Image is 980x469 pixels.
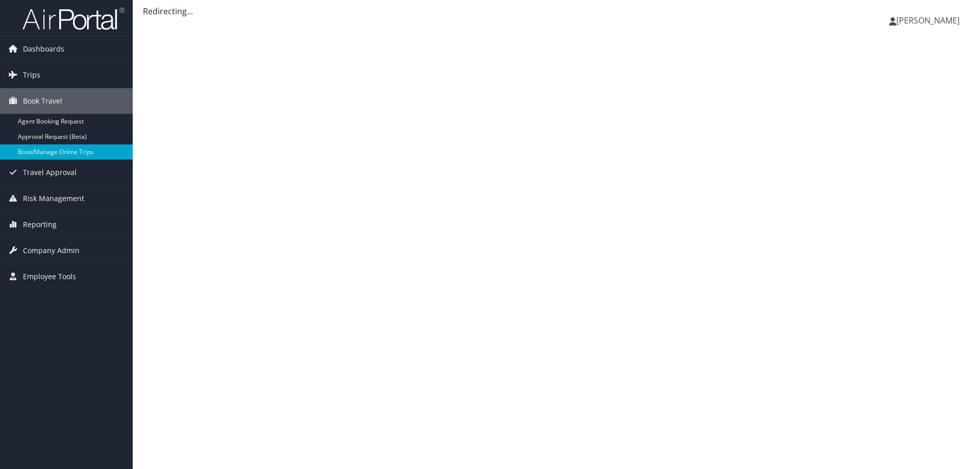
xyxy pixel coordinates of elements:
[23,212,57,237] span: Reporting
[23,186,84,211] span: Risk Management
[23,238,80,263] span: Company Admin
[22,7,125,31] img: airportal-logo.png
[23,88,62,114] span: Book Travel
[23,62,40,88] span: Trips
[23,160,77,185] span: Travel Approval
[23,264,76,289] span: Employee Tools
[889,5,970,36] a: [PERSON_NAME]
[143,5,970,17] div: Redirecting...
[23,36,64,62] span: Dashboards
[896,15,960,26] span: [PERSON_NAME]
